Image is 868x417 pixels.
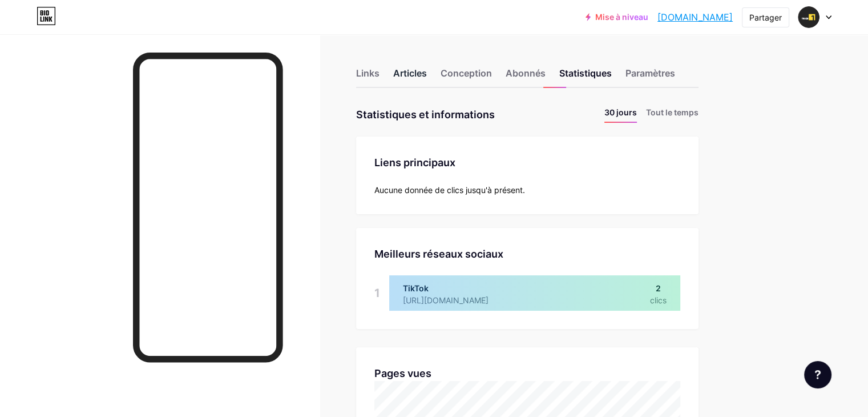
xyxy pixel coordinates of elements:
[595,12,648,22] font: Mise à niveau
[374,157,455,169] font: Liens principaux
[798,6,819,28] img: le_trucker
[356,109,495,121] font: Statistiques et informations
[559,67,612,79] font: Statistiques
[374,185,525,195] font: Aucune donnée de clics jusqu'à présent.
[441,67,492,79] font: Conception
[506,67,546,79] font: Abonnés
[657,10,733,24] a: [DOMAIN_NAME]
[657,11,733,23] font: [DOMAIN_NAME]
[393,67,427,79] font: Articles
[374,248,503,260] font: Meilleurs réseaux sociaux
[356,67,380,79] font: Links
[749,13,782,22] font: Partager
[625,67,675,79] font: Paramètres
[374,286,380,300] font: 1
[374,367,431,379] font: Pages vues
[604,107,637,117] font: 30 jours
[646,107,699,117] font: Tout le temps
